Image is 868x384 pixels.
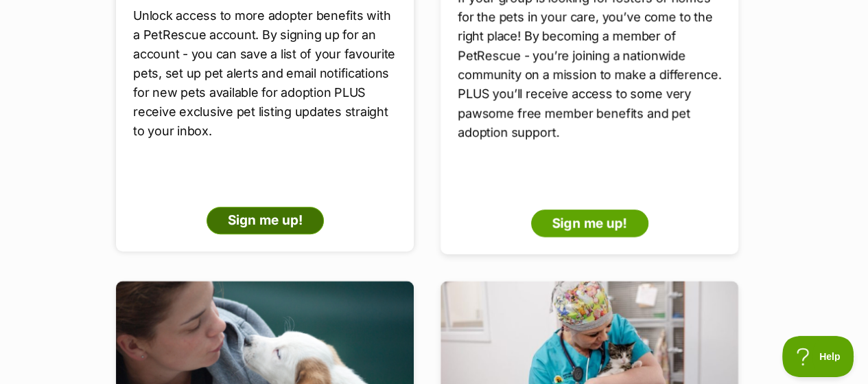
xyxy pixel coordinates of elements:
[782,336,854,377] iframe: Help Scout Beacon - Open
[207,207,324,234] a: Sign me up!
[133,6,397,141] p: Unlock access to more adopter benefits with a PetRescue account. By signing up for an account - y...
[531,210,648,237] a: Sign me up!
